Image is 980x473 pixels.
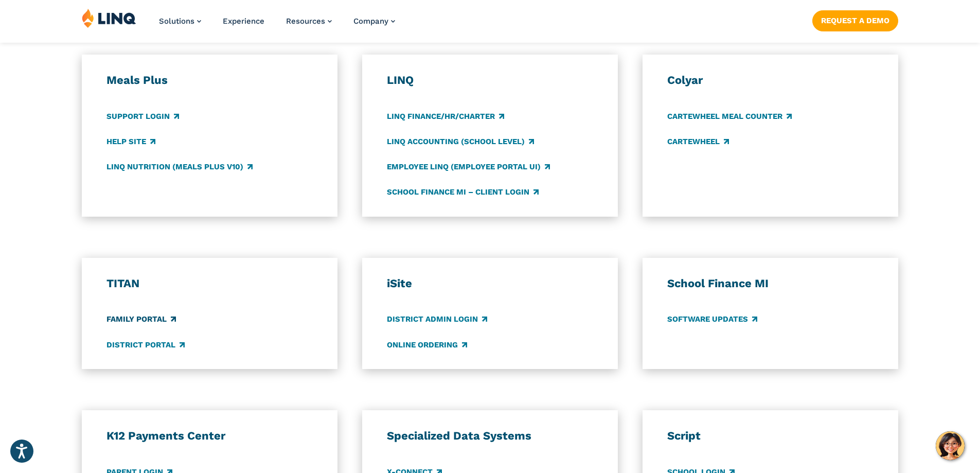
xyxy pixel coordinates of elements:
[667,111,792,122] a: CARTEWHEEL Meal Counter
[286,16,325,26] span: Resources
[106,111,179,122] a: Support Login
[159,16,201,26] a: Solutions
[353,16,395,26] a: Company
[667,136,729,147] a: CARTEWHEEL
[812,8,898,31] nav: Button Navigation
[106,73,313,87] h3: Meals Plus
[82,8,136,28] img: LINQ | K‑12 Software
[286,16,332,26] a: Resources
[387,161,550,172] a: Employee LINQ (Employee Portal UI)
[106,314,176,325] a: Family Portal
[106,429,313,443] h3: K12 Payments Center
[353,16,388,26] span: Company
[159,8,395,42] nav: Primary Navigation
[387,73,594,87] h3: LINQ
[387,186,539,198] a: School Finance MI – Client Login
[667,276,874,291] h3: School Finance MI
[223,16,264,26] a: Experience
[387,276,594,291] h3: iSite
[106,339,185,351] a: District Portal
[387,136,534,147] a: LINQ Accounting (school level)
[106,276,313,291] h3: TITAN
[387,314,487,325] a: District Admin Login
[387,111,504,122] a: LINQ Finance/HR/Charter
[106,161,253,172] a: LINQ Nutrition (Meals Plus v10)
[667,314,757,325] a: Software Updates
[667,429,874,443] h3: Script
[936,431,965,460] button: Hello, have a question? Let’s chat.
[387,339,467,351] a: Online Ordering
[387,429,594,443] h3: Specialized Data Systems
[159,16,194,26] span: Solutions
[667,73,874,87] h3: Colyar
[106,136,155,147] a: Help Site
[812,10,898,31] a: Request a Demo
